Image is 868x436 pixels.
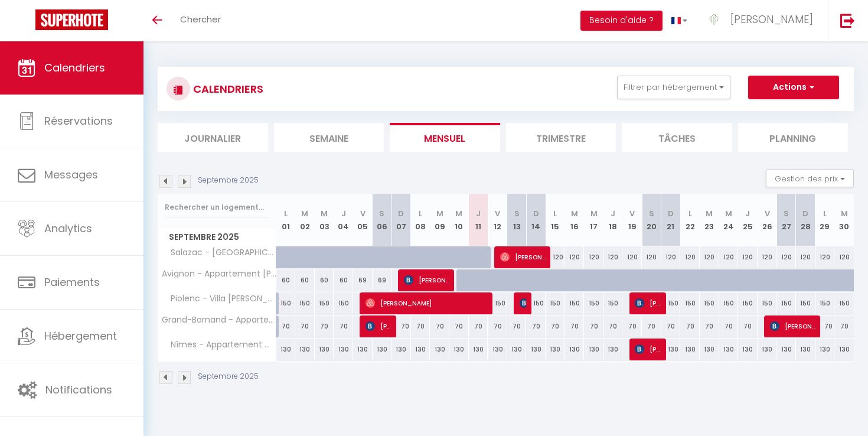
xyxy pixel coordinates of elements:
div: 130 [565,339,585,360]
abbr: M [706,208,713,219]
img: logout [840,13,855,28]
button: Filtrer par hébergement [617,76,730,99]
div: 130 [546,339,565,360]
div: 120 [719,246,739,268]
div: 130 [295,339,315,360]
th: 09 [430,194,449,246]
div: 120 [758,246,777,268]
div: 150 [315,292,334,314]
div: 120 [796,246,815,268]
span: Salazac - [GEOGRAPHIC_DATA] [160,246,278,259]
th: 14 [526,194,546,246]
span: [PERSON_NAME] [366,315,391,337]
li: Trimestre [506,123,616,152]
span: Nîmes - Appartement Ciryl [160,339,278,352]
span: Calendriers [44,60,105,75]
div: 120 [680,246,700,268]
abbr: J [745,208,750,219]
li: Tâches [622,123,732,152]
th: 11 [469,194,488,246]
span: [PERSON_NAME] [635,338,661,360]
div: 130 [276,339,296,360]
abbr: S [649,208,654,219]
button: Actions [748,76,839,99]
th: 02 [295,194,315,246]
abbr: D [398,208,404,219]
th: 16 [565,194,585,246]
div: 130 [334,339,353,360]
abbr: J [476,208,481,219]
abbr: D [802,208,808,219]
div: 70 [411,315,430,337]
div: 150 [719,292,739,314]
th: 26 [758,194,777,246]
th: 04 [334,194,353,246]
div: 130 [834,339,854,360]
span: [PERSON_NAME] [366,292,489,314]
div: 60 [295,269,315,291]
div: 150 [334,292,353,314]
th: 10 [449,194,469,246]
span: Chercher [180,13,221,25]
div: 60 [315,269,334,291]
span: Paiements [44,275,100,289]
abbr: L [284,208,288,219]
div: 120 [584,246,603,268]
div: 150 [680,292,700,314]
div: 70 [391,315,411,337]
div: 70 [834,315,854,337]
div: 60 [276,269,296,291]
div: 70 [276,315,296,337]
div: 130 [526,339,546,360]
div: 130 [680,339,700,360]
th: 27 [776,194,796,246]
div: 70 [546,315,565,337]
abbr: M [725,208,732,219]
input: Rechercher un logement... [165,197,269,218]
span: Piolenc - Villa [PERSON_NAME] [160,292,278,305]
span: Notifications [45,382,112,397]
div: 70 [315,315,334,337]
button: Gestion des prix [766,170,854,187]
span: [PERSON_NAME] [520,292,526,314]
abbr: S [379,208,384,219]
th: 17 [584,194,603,246]
li: Mensuel [390,123,500,152]
div: 130 [584,339,603,360]
th: 06 [373,194,392,246]
div: 130 [411,339,430,360]
div: 150 [603,292,623,314]
div: 130 [469,339,488,360]
div: 70 [603,315,623,337]
div: 150 [796,292,815,314]
span: [PERSON_NAME] [770,315,815,337]
th: 01 [276,194,296,246]
div: 70 [488,315,507,337]
abbr: J [611,208,615,219]
button: Besoin d'aide ? [580,11,663,31]
abbr: D [668,208,674,219]
div: 130 [507,339,527,360]
div: 120 [661,246,681,268]
div: 120 [622,246,642,268]
span: [PERSON_NAME] [500,246,546,268]
div: 70 [295,315,315,337]
abbr: M [301,208,308,219]
abbr: M [436,208,443,219]
div: 70 [815,315,835,337]
abbr: S [514,208,520,219]
abbr: L [419,208,422,219]
div: 130 [373,339,392,360]
span: Hébergement [44,328,117,343]
li: Journalier [158,123,268,152]
th: 08 [411,194,430,246]
th: 29 [815,194,835,246]
div: 130 [815,339,835,360]
span: Analytics [44,221,92,236]
div: 120 [700,246,719,268]
div: 150 [488,292,507,314]
div: 150 [834,292,854,314]
div: 120 [738,246,758,268]
th: 19 [622,194,642,246]
th: 12 [488,194,507,246]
